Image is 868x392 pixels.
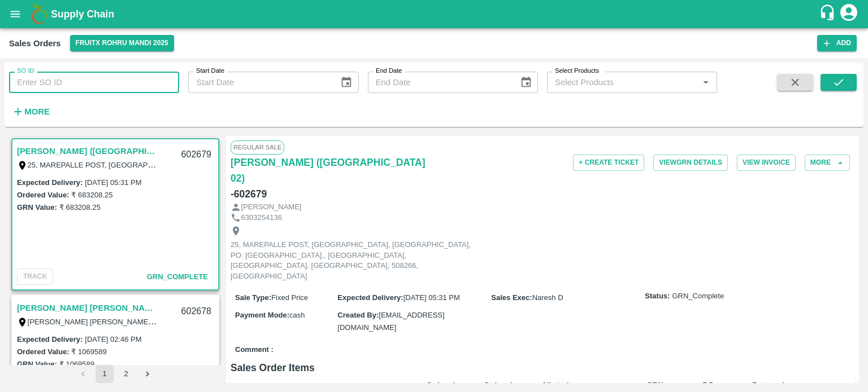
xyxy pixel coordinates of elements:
button: Choose date [336,72,357,93]
label: Sales Exec : [491,293,532,302]
a: [PERSON_NAME] ([GEOGRAPHIC_DATA] 02) [17,144,158,158]
a: [PERSON_NAME] ([GEOGRAPHIC_DATA] 02) [231,155,439,186]
button: More [9,102,53,121]
span: Regular Sale [231,140,284,154]
input: Enter SO ID [9,72,179,93]
button: View Invoice [737,155,796,171]
label: GRN Value: [17,203,57,212]
div: 602679 [175,142,218,168]
button: ViewGRN Details [653,155,728,171]
h6: - 602679 [231,186,267,202]
label: Ordered Value: [17,191,69,199]
p: 6303254136 [241,213,282,223]
span: [DATE] 05:31 PM [403,293,460,302]
label: SO ID [17,67,34,76]
p: 25, MAREPALLE POST, [GEOGRAPHIC_DATA], [GEOGRAPHIC_DATA], PO: [GEOGRAPHIC_DATA],, [GEOGRAPHIC_DAT... [231,240,485,281]
label: Sale Type : [235,293,271,302]
b: Supply Chain [51,8,114,20]
label: Start Date [196,67,224,76]
label: End Date [376,67,402,76]
button: More [805,155,850,171]
button: Go to next page [138,365,157,383]
label: GRN Value: [17,360,57,368]
label: Expected Delivery : [337,293,403,302]
button: + Create Ticket [573,155,644,171]
label: ₹ 683208.25 [71,191,112,199]
button: Choose date [515,72,537,93]
h6: Sales Order Items [231,360,854,376]
button: Open [698,75,713,90]
span: Fixed Price [271,293,308,302]
button: Go to page 2 [117,365,135,383]
label: [DATE] 02:46 PM [85,335,141,343]
label: Created By : [337,311,379,319]
span: cash [289,311,305,319]
label: Expected Delivery : [17,178,83,187]
label: Comment : [235,345,274,355]
label: Expected Delivery : [17,335,83,343]
label: Status: [645,291,670,302]
div: 602678 [175,298,218,325]
button: page 1 [96,365,114,383]
button: open drawer [2,1,28,27]
div: customer-support [819,4,839,24]
label: [PERSON_NAME] [PERSON_NAME]. Flat No 1310, B Details as on: [STREET_ADDRESS], Opp D Mart, [GEOGRA... [28,317,791,326]
input: Select Products [550,75,695,90]
div: account of current user [839,2,859,26]
label: 25, MAREPALLE POST, [GEOGRAPHIC_DATA], [GEOGRAPHIC_DATA], PO: [GEOGRAPHIC_DATA],, [GEOGRAPHIC_DAT... [28,160,714,169]
button: Add [817,35,857,51]
img: logo [28,3,51,25]
span: Naresh D [532,293,563,302]
input: Start Date [188,72,331,93]
div: Sales Orders [9,36,61,51]
b: Product [240,382,267,390]
input: End Date [368,72,511,93]
span: GRN_Complete [672,291,724,302]
strong: More [24,107,50,116]
button: Select DC [70,35,174,51]
span: GRN_Complete [147,272,208,281]
span: [EMAIL_ADDRESS][DOMAIN_NAME] [337,311,444,332]
label: Select Products [555,67,599,76]
a: Supply Chain [51,6,819,22]
p: [PERSON_NAME] [241,202,302,213]
label: Payment Mode : [235,311,289,319]
label: ₹ 1069589 [71,347,106,356]
nav: pagination navigation [72,365,158,383]
label: Ordered Value: [17,347,69,356]
label: [DATE] 05:31 PM [85,178,141,187]
label: ₹ 683208.25 [59,203,101,212]
a: [PERSON_NAME] [PERSON_NAME] (Parala) [17,301,158,315]
label: ₹ 1069589 [59,360,94,368]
